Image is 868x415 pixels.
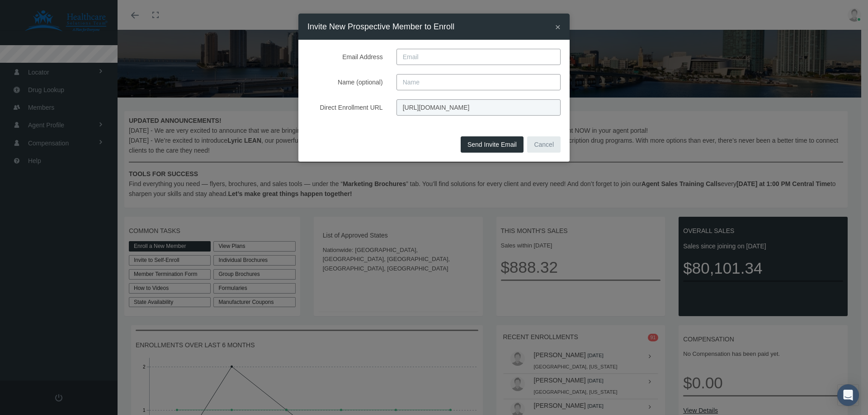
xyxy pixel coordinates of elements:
[555,22,561,32] span: ×
[307,20,454,33] h4: Invite New Prospective Member to Enroll
[396,99,561,116] input: Direct Enrollment URL
[301,49,390,65] label: Email Address
[461,136,524,153] button: Send Invite Email
[301,74,390,90] label: Name (optional)
[301,99,390,116] label: Direct Enrollment URL
[396,74,561,90] input: Name
[555,22,561,32] button: Close
[527,136,561,153] button: Cancel
[396,49,561,65] input: Email
[837,384,859,406] div: Open Intercom Messenger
